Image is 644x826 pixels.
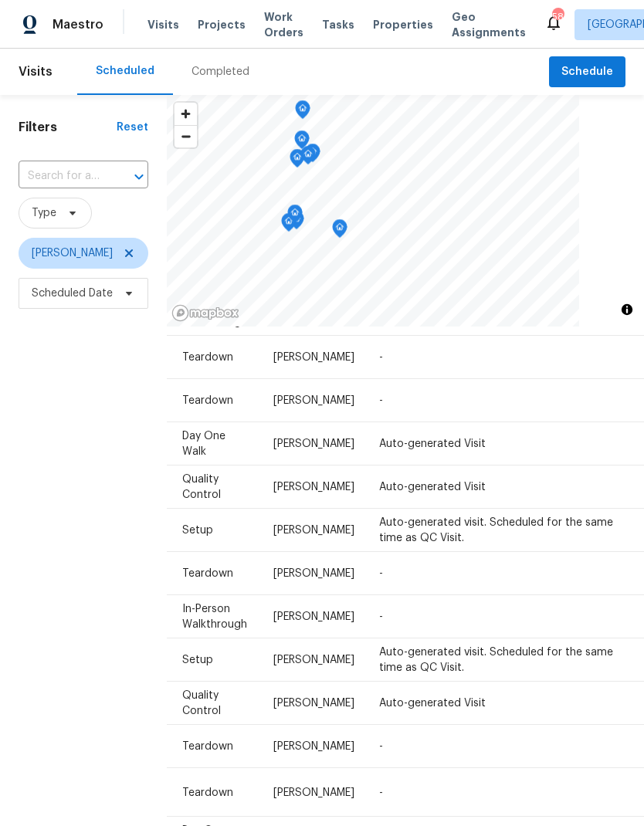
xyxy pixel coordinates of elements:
[305,144,320,168] div: Map marker
[167,95,579,327] canvas: Map
[182,395,233,406] span: Teardown
[379,395,383,406] span: -
[182,474,221,500] span: Quality Control
[128,166,150,188] button: Open
[322,19,354,30] span: Tasks
[281,213,297,237] div: Map marker
[182,301,247,327] span: In-Person Walkthrough
[182,690,221,716] span: Quality Control
[171,304,239,322] a: Mapbox homepage
[295,100,310,124] div: Map marker
[273,611,354,622] span: [PERSON_NAME]
[287,205,303,229] div: Map marker
[379,517,613,543] span: Auto-generated visit. Scheduled for the same time as QC Visit.
[379,611,383,622] span: -
[622,301,632,318] span: Toggle attribution
[379,482,486,493] span: Auto-generated Visit
[175,103,197,125] button: Zoom in
[379,568,383,579] span: -
[273,568,354,579] span: [PERSON_NAME]
[182,568,233,579] span: Teardown
[198,17,246,32] span: Projects
[273,741,354,752] span: [PERSON_NAME]
[19,164,105,188] input: Search for an address...
[32,245,113,261] span: [PERSON_NAME]
[452,9,526,40] span: Geo Assignments
[379,438,486,449] span: Auto-generated Visit
[294,130,310,154] div: Map marker
[300,146,316,170] div: Map marker
[264,9,303,40] span: Work Orders
[273,655,354,665] span: [PERSON_NAME]
[379,647,613,673] span: Auto-generated visit. Scheduled for the same time as QC Visit.
[182,431,225,457] span: Day One Walk
[19,120,117,135] h1: Filters
[379,352,383,363] span: -
[273,438,354,449] span: [PERSON_NAME]
[379,698,486,709] span: Auto-generated Visit
[32,286,113,301] span: Scheduled Date
[273,395,354,406] span: [PERSON_NAME]
[379,787,383,797] span: -
[379,741,383,752] span: -
[273,352,354,363] span: [PERSON_NAME]
[175,126,197,147] span: Zoom out
[290,149,305,173] div: Map marker
[373,17,433,32] span: Properties
[19,55,53,89] span: Visits
[192,64,249,80] div: Completed
[273,525,354,536] span: [PERSON_NAME]
[552,9,563,25] div: 58
[182,604,247,630] span: In-Person Walkthrough
[332,219,347,243] div: Map marker
[175,125,197,147] button: Zoom out
[117,120,148,135] div: Reset
[549,56,625,88] button: Schedule
[273,482,354,493] span: [PERSON_NAME]
[182,787,233,797] span: Teardown
[147,17,179,32] span: Visits
[561,63,613,82] span: Schedule
[618,300,636,319] button: Toggle attribution
[182,741,233,752] span: Teardown
[53,17,103,32] span: Maestro
[182,525,213,536] span: Setup
[273,698,354,709] span: [PERSON_NAME]
[182,655,213,665] span: Setup
[96,63,154,79] div: Scheduled
[182,352,233,363] span: Teardown
[32,205,56,221] span: Type
[273,787,354,797] span: [PERSON_NAME]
